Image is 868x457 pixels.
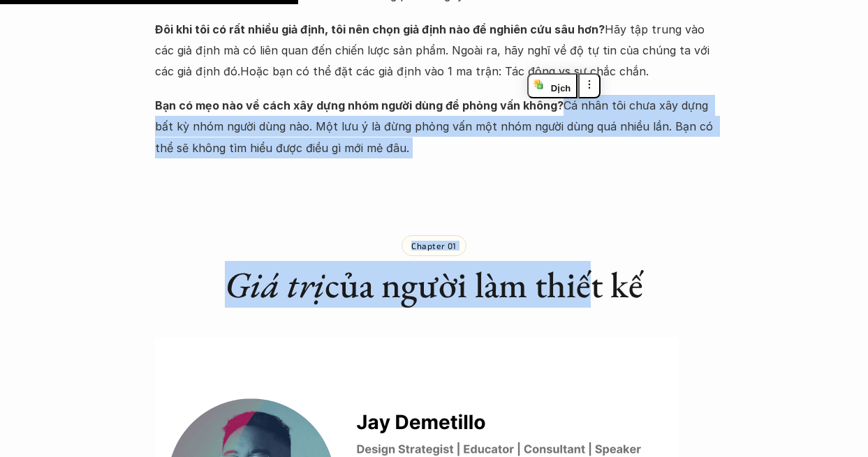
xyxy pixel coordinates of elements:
p: Chapter 01 [411,241,457,250]
p: Cá nhân tôi chưa xây dựng bất kỳ nhóm người dùng nào. Một lưu ý là đừng phỏng vấn một nhóm người ... [155,95,714,158]
em: Giá trị [225,261,325,308]
h2: của người làm thiết kế [155,263,714,306]
strong: Đôi khi tôi có rất nhiều giả định, tôi nên chọn giả định nào để nghiên cứu sâu hơn? [155,22,605,36]
strong: Bạn có mẹo nào về cách xây dựng nhóm người dùng để phỏng vấn không? [155,98,564,112]
p: Hãy tập trung vào các giả định mà có liên quan đến chiến lược sản phẩm. Ngoài ra, hãy nghĩ về độ ... [155,19,714,82]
